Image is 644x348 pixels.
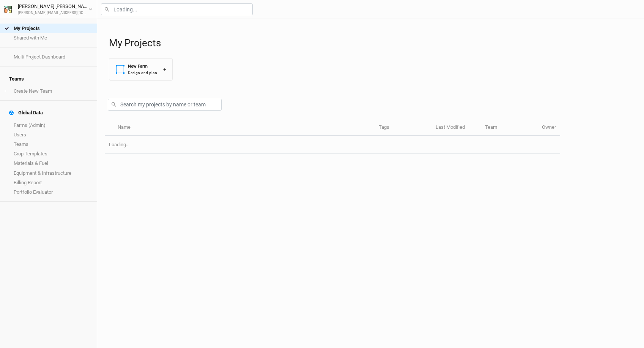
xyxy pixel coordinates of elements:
[101,3,253,15] input: Loading...
[109,37,636,49] h1: My Projects
[9,110,43,116] div: Global Data
[163,65,166,73] div: +
[18,10,88,16] div: [PERSON_NAME][EMAIL_ADDRESS][DOMAIN_NAME]
[105,136,560,154] td: Loading...
[128,63,157,70] div: New Farm
[5,88,7,94] span: +
[481,120,538,136] th: Team
[5,71,92,87] h4: Teams
[128,70,157,76] div: Design and plan
[4,2,93,16] button: [PERSON_NAME] [PERSON_NAME][PERSON_NAME][EMAIL_ADDRESS][DOMAIN_NAME]
[18,3,88,10] div: [PERSON_NAME] [PERSON_NAME]
[538,120,560,136] th: Owner
[113,120,374,136] th: Name
[431,120,481,136] th: Last Modified
[375,120,431,136] th: Tags
[109,58,173,81] button: New FarmDesign and plan+
[108,99,222,111] input: Search my projects by name or team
